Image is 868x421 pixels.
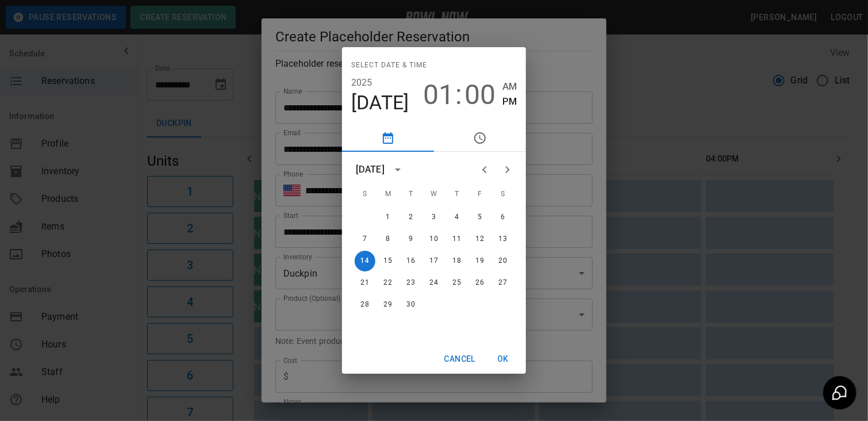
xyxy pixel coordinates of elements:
[401,229,421,250] button: 9
[424,183,444,206] span: Wednesday
[378,229,398,250] button: 8
[485,349,521,370] button: OK
[470,207,490,228] button: 5
[464,79,496,111] button: 00
[355,251,375,271] button: 14
[351,56,427,75] span: Select date & time
[470,251,490,271] button: 19
[493,251,513,271] button: 20
[355,273,375,293] button: 21
[378,207,398,228] button: 1
[434,124,526,152] button: pick time
[493,229,513,250] button: 13
[355,229,375,250] button: 7
[493,207,513,228] button: 6
[378,273,398,293] button: 22
[424,207,444,228] button: 3
[424,251,444,271] button: 17
[470,273,490,293] button: 26
[355,294,375,315] button: 28
[388,160,408,179] button: calendar view is open, switch to year view
[440,349,480,370] button: Cancel
[351,75,372,91] button: 2025
[447,251,467,271] button: 18
[401,273,421,293] button: 23
[378,294,398,315] button: 29
[502,79,517,94] button: AM
[378,183,398,206] span: Monday
[496,158,519,181] button: Next month
[447,207,467,228] button: 4
[447,273,467,293] button: 25
[470,183,490,206] span: Friday
[455,79,462,111] span: :
[401,207,421,228] button: 2
[493,273,513,293] button: 27
[351,91,409,115] button: [DATE]
[473,158,496,181] button: Previous month
[355,183,375,206] span: Sunday
[470,229,490,250] button: 12
[401,183,421,206] span: Tuesday
[378,251,398,271] button: 15
[356,163,385,177] div: [DATE]
[447,183,467,206] span: Thursday
[502,94,517,109] button: PM
[493,183,513,206] span: Saturday
[423,79,454,111] button: 01
[401,294,421,315] button: 30
[342,124,434,152] button: pick date
[424,229,444,250] button: 10
[401,251,421,271] button: 16
[447,229,467,250] button: 11
[424,273,444,293] button: 24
